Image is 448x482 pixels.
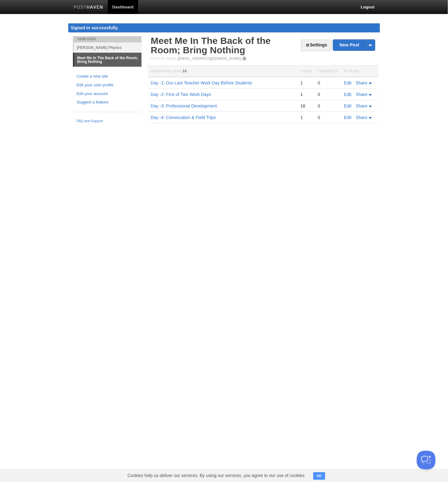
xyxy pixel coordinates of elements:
a: Day -4: Convocation & Field Trips [151,115,216,120]
div: 0 [318,80,338,86]
a: Day -2: First of Two Work Days [151,92,211,97]
a: [PERSON_NAME] Physics [74,42,142,53]
span: Post by Email [151,57,177,60]
div: 1 [301,115,311,120]
a: Day -3: Professional Development [151,103,217,108]
div: 1 [301,92,311,97]
div: 18 [301,103,311,109]
div: 0 [318,115,338,120]
th: Views [297,66,315,77]
a: Edit your user profile [77,82,138,88]
th: Homepage Views [148,66,297,77]
a: Edit [344,115,352,120]
span: Share [356,80,368,85]
a: Create a new site [77,73,138,80]
a: Day -1: Our Last Teacher Work Day Before Students [151,80,253,85]
a: Edit [344,92,352,97]
a: FAQ and Support [77,118,138,124]
span: Share [356,92,368,97]
a: Edit your account [77,91,138,97]
li: Your Sites [73,36,142,42]
th: Comments [315,66,341,77]
th: Actions [341,66,378,77]
iframe: Help Scout Beacon - Open [417,451,436,470]
div: Signed in successfully. [68,23,380,32]
div: 0 [318,92,338,97]
div: 1 [301,80,311,86]
button: OK [313,472,325,480]
a: Edit [344,80,352,85]
a: Suggest a feature [77,99,138,106]
span: Share [356,115,368,120]
span: 16 [183,69,187,73]
a: Meet Me In The Back of the Room; Bring Nothing [74,53,142,67]
a: New Post [333,40,375,50]
a: [EMAIL_ADDRESS][DOMAIN_NAME] [178,56,241,61]
span: Share [356,103,368,108]
a: Meet Me In The Back of the Room; Bring Nothing [151,36,271,55]
span: Cookies help us deliver our services. By using our services, you agree to our use of cookies. [121,470,312,482]
div: 0 [318,103,338,109]
a: Edit [344,103,352,108]
a: Settings [301,40,332,51]
img: Posthaven-bar [74,5,103,10]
